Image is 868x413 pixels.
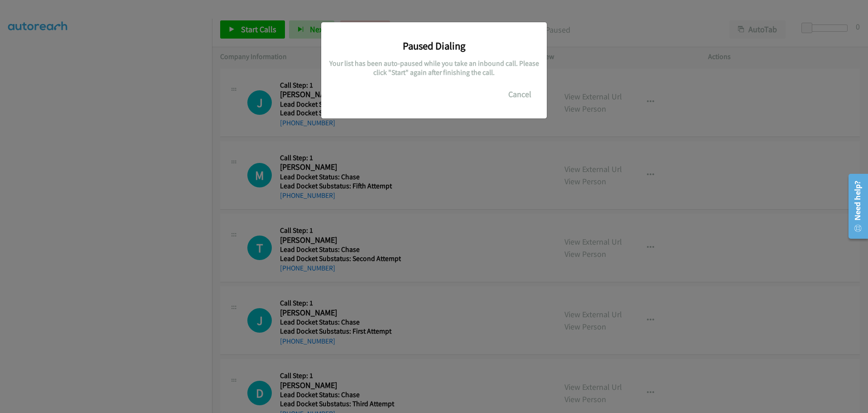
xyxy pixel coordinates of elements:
[328,59,540,77] h5: Your list has been auto-paused while you take an inbound call. Please click "Start" again after f...
[328,39,540,52] h3: Paused Dialing
[842,170,868,242] iframe: Resource Center
[500,85,540,103] button: Cancel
